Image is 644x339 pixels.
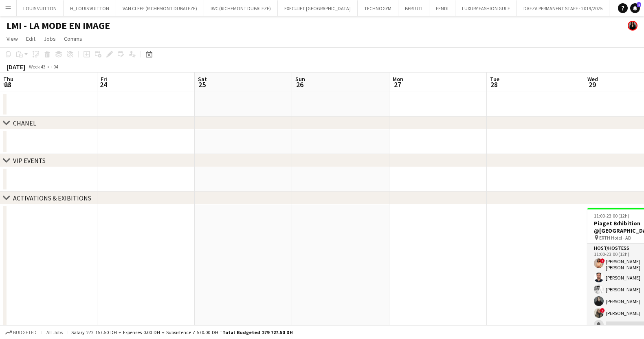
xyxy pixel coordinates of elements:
a: Comms [61,33,86,44]
span: 1 [637,2,641,7]
span: Thu [3,75,13,83]
span: 28 [489,80,499,89]
span: Tue [490,75,499,83]
button: VAN CLEEF (RICHEMONT DUBAI FZE) [116,0,204,16]
button: LUXURY FASHION GULF [455,0,517,16]
span: Wed [587,75,598,83]
span: All jobs [45,329,64,335]
span: Sat [198,75,207,83]
div: CHANEL [13,119,36,127]
a: Jobs [40,33,59,44]
span: Edit [26,35,35,42]
button: DAFZA PERMANENT STAFF - 2019/2025 [517,0,609,16]
span: Total Budgeted 279 727.50 DH [222,329,293,335]
button: IWC (RICHEMONT DUBAI FZE) [204,0,278,16]
span: ! [600,308,605,313]
span: 25 [197,80,207,89]
div: Salary 272 157.50 DH + Expenses 0.00 DH + Subsistence 7 570.00 DH = [71,329,293,335]
h1: LMI - LA MODE EN IMAGE [7,20,110,32]
button: BERLUTI [398,0,429,16]
a: 1 [630,3,640,13]
span: 23 [2,80,13,89]
span: Comms [64,35,82,42]
button: H_LOUIS VUITTON [64,0,116,16]
button: EXECUJET [GEOGRAPHIC_DATA] [278,0,358,16]
span: 27 [391,80,403,89]
span: Mon [393,75,403,83]
span: Jobs [44,35,56,42]
div: +04 [51,64,58,70]
span: Sun [295,75,305,83]
div: VIP EVENTS [13,156,46,165]
button: FENDI [429,0,455,16]
app-user-avatar: Maria Fernandes [628,21,637,31]
a: Edit [23,33,39,44]
span: View [7,35,18,42]
span: ERTH Hotel - AD [599,235,631,241]
button: LOUIS VUITTON [17,0,64,16]
button: TECHNOGYM [358,0,398,16]
span: 24 [99,80,107,89]
span: 29 [586,80,598,89]
span: 26 [294,80,305,89]
span: Budgeted [13,330,37,335]
span: 11:00-23:00 (12h) [594,213,629,219]
span: ! [600,258,605,263]
a: View [3,33,21,44]
span: Fri [101,75,107,83]
button: Budgeted [4,328,38,337]
span: Week 43 [27,64,47,70]
div: ACTIVATIONS & EXIBITIONS [13,194,91,202]
div: [DATE] [7,63,25,71]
